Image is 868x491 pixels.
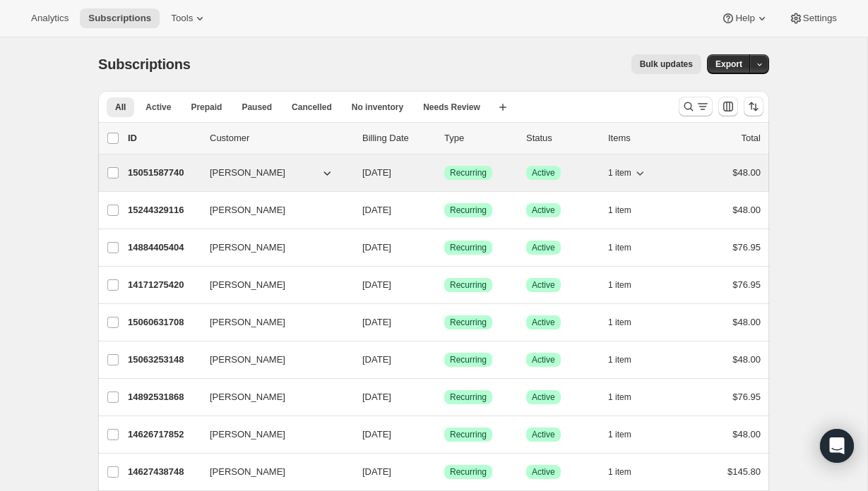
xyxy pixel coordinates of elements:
span: 1 item [608,354,631,365]
span: 1 item [608,242,631,253]
div: 15060631708[PERSON_NAME][DATE]SuccessRecurringSuccessActive1 item$48.00 [128,313,761,332]
span: Active [532,466,555,478]
button: Customize table column order and visibility [718,97,738,116]
span: Active [532,167,555,178]
span: $48.00 [732,429,761,440]
button: 1 item [608,313,647,332]
span: Active [532,354,555,365]
span: $48.00 [732,167,761,178]
div: 15244329116[PERSON_NAME][DATE]SuccessRecurringSuccessActive1 item$48.00 [128,200,761,220]
button: [PERSON_NAME] [201,423,343,446]
span: [PERSON_NAME] [210,278,285,292]
span: $76.95 [732,242,761,253]
span: Recurring [450,317,487,328]
button: Create new view [492,97,514,117]
span: Paused [242,102,272,113]
button: Search and filter results [679,97,713,116]
p: Customer [210,131,351,145]
button: 1 item [608,238,647,257]
p: Billing Date [362,131,433,145]
span: 1 item [608,279,631,291]
span: [PERSON_NAME] [210,390,285,404]
p: 14884405404 [128,241,198,255]
div: 15051587740[PERSON_NAME][DATE]SuccessRecurringSuccessActive1 item$48.00 [128,163,761,183]
span: [PERSON_NAME] [210,203,285,217]
button: [PERSON_NAME] [201,311,343,334]
button: [PERSON_NAME] [201,348,343,371]
button: 1 item [608,462,647,482]
div: 14171275420[PERSON_NAME][DATE]SuccessRecurringSuccessActive1 item$76.95 [128,275,761,295]
span: Recurring [450,392,487,403]
button: Sort the results [744,97,763,116]
p: 15060631708 [128,315,198,329]
span: Recurring [450,354,487,365]
div: Items [608,131,679,145]
button: Tools [162,8,215,28]
span: $48.00 [732,205,761,215]
div: Open Intercom Messenger [820,429,854,463]
span: $48.00 [732,354,761,365]
button: [PERSON_NAME] [201,162,343,184]
p: Status [526,131,597,145]
button: Analytics [23,8,77,28]
p: 14171275420 [128,278,198,292]
span: Help [735,13,754,24]
span: [DATE] [362,167,391,178]
span: Recurring [450,429,487,440]
span: Subscriptions [88,13,151,24]
div: 14892531868[PERSON_NAME][DATE]SuccessRecurringSuccessActive1 item$76.95 [128,387,761,407]
span: Analytics [31,13,69,24]
div: Type [444,131,515,145]
p: ID [128,131,198,145]
span: 1 item [608,317,631,328]
span: Tools [171,13,193,24]
button: [PERSON_NAME] [201,274,343,296]
span: 1 item [608,205,631,216]
button: 1 item [608,350,647,370]
span: [PERSON_NAME] [210,353,285,367]
div: IDCustomerBilling DateTypeStatusItemsTotal [128,131,761,145]
span: Recurring [450,466,487,478]
span: 1 item [608,167,631,178]
span: Active [532,242,555,253]
span: No inventory [352,102,403,113]
span: [PERSON_NAME] [210,465,285,479]
div: 14627438748[PERSON_NAME][DATE]SuccessRecurringSuccessActive1 item$145.80 [128,462,761,482]
span: [DATE] [362,279,391,290]
span: [PERSON_NAME] [210,428,285,442]
button: 1 item [608,200,647,220]
p: 15244329116 [128,203,198,217]
span: Needs Review [423,102,480,113]
div: 14626717852[PERSON_NAME][DATE]SuccessRecurringSuccessActive1 item$48.00 [128,425,761,444]
p: 14892531868 [128,390,198,404]
span: Recurring [450,279,487,291]
p: 15051587740 [128,166,198,180]
div: 15063253148[PERSON_NAME][DATE]SuccessRecurringSuccessActive1 item$48.00 [128,350,761,370]
span: $76.95 [732,392,761,402]
span: Bulk updates [640,59,693,70]
span: Active [532,392,555,403]
button: [PERSON_NAME] [201,199,343,222]
button: [PERSON_NAME] [201,236,343,259]
span: [PERSON_NAME] [210,315,285,329]
span: 1 item [608,466,631,478]
p: 14627438748 [128,465,198,479]
div: 14884405404[PERSON_NAME][DATE]SuccessRecurringSuccessActive1 item$76.95 [128,238,761,257]
span: Active [532,279,555,291]
span: $76.95 [732,279,761,290]
span: [PERSON_NAME] [210,241,285,255]
span: [DATE] [362,354,391,365]
p: 14626717852 [128,428,198,442]
span: $145.80 [727,466,761,477]
button: Export [707,54,751,74]
span: [DATE] [362,466,391,477]
span: Cancelled [292,102,332,113]
span: Active [532,317,555,328]
span: Recurring [450,205,487,216]
span: Subscriptions [98,56,191,72]
span: 1 item [608,392,631,403]
span: All [115,102,126,113]
button: [PERSON_NAME] [201,386,343,408]
button: Settings [780,8,845,28]
span: [DATE] [362,242,391,253]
